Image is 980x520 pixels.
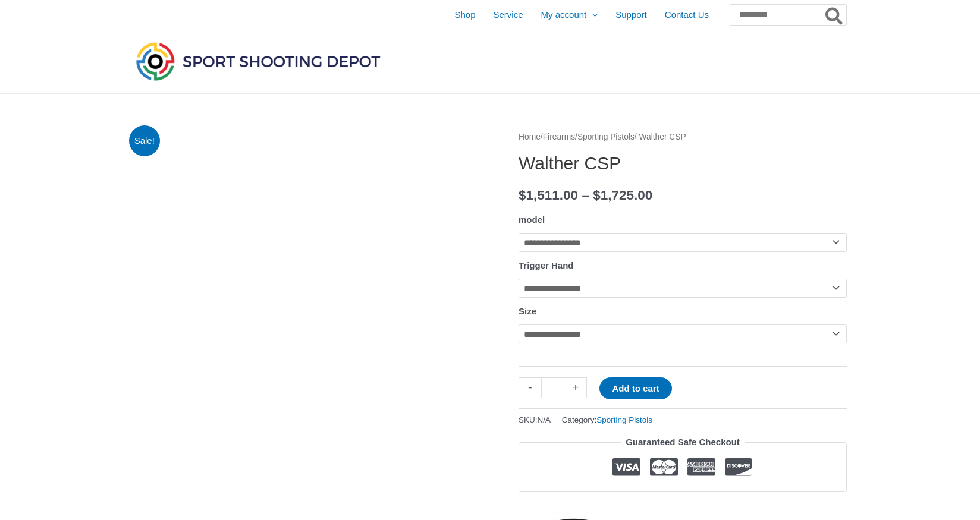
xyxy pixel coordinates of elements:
bdi: 1,725.00 [593,188,652,203]
nav: Breadcrumb [519,130,847,145]
label: Size [519,306,536,316]
a: Sporting Pistols [577,133,635,141]
h1: Walther CSP [519,153,847,174]
span: Category: [562,412,652,427]
a: - [519,377,541,398]
a: Home [519,133,541,141]
span: – [582,188,589,203]
span: N/A [538,415,551,424]
bdi: 1,511.00 [519,188,578,203]
span: $ [593,188,601,203]
label: Trigger Hand [519,260,574,270]
label: model [519,215,545,225]
input: Product quantity [541,377,564,398]
a: Sporting Pistols [596,415,652,424]
legend: Guaranteed Safe Checkout [621,434,745,450]
a: Firearms [543,133,575,141]
img: Sport Shooting Depot [133,39,383,83]
button: Add to cart [599,377,671,399]
span: Sale! [129,125,161,157]
span: SKU: [519,412,551,427]
span: $ [519,188,526,203]
a: + [564,377,587,398]
button: Search [823,5,846,25]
